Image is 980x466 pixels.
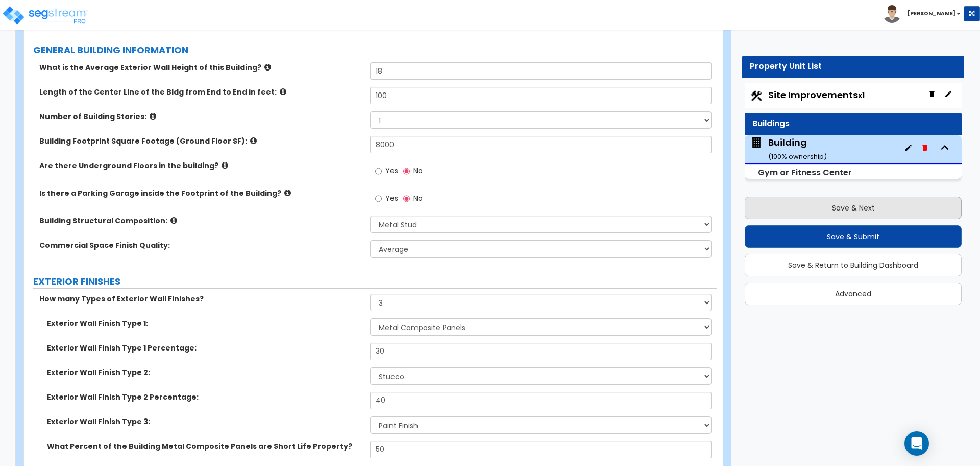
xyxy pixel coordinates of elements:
span: Site Improvements [768,88,865,101]
span: Yes [385,193,398,203]
button: Save & Next [745,197,962,219]
i: click for more info! [250,137,257,145]
label: Exterior Wall Finish Type 1 Percentage: [47,343,362,353]
span: Yes [385,166,398,176]
label: Length of the Center Line of the Bldg from End to End in feet: [39,87,362,97]
button: Save & Submit [745,225,962,248]
img: avatar.png [883,5,901,23]
div: Open Intercom Messenger [904,431,929,456]
input: No [403,193,410,204]
i: click for more info! [150,112,156,120]
span: Building [750,136,827,162]
small: Gym or Fitness Center [758,167,852,178]
small: x1 [858,90,865,101]
label: Exterior Wall Finish Type 2: [47,367,362,378]
label: Commercial Space Finish Quality: [39,240,362,250]
label: What Percent of the Building Metal Composite Panels are Short Life Property? [47,441,362,451]
span: No [413,193,423,203]
label: What is the Average Exterior Wall Height of this Building? [39,62,362,73]
b: [PERSON_NAME] [908,10,955,17]
label: Exterior Wall Finish Type 2 Percentage: [47,392,362,402]
label: EXTERIOR FINISHES [33,275,717,288]
label: Exterior Wall Finish Type 1: [47,318,362,329]
div: Building [768,136,827,162]
img: building.svg [750,136,763,149]
label: Exterior Wall Finish Type 3: [47,416,362,427]
i: click for more info! [264,63,271,71]
i: click for more info! [170,217,177,224]
i: click for more info! [222,161,228,169]
small: ( 100 % ownership) [768,152,827,161]
div: Property Unit List [750,61,957,73]
span: No [413,166,423,176]
label: Building Structural Composition: [39,216,362,226]
label: Are there Underground Floors in the building? [39,160,362,171]
label: GENERAL BUILDING INFORMATION [33,43,717,57]
i: click for more info! [284,189,291,197]
img: Construction.png [750,89,763,103]
label: Is there a Parking Garage inside the Footprint of the Building? [39,188,362,198]
input: No [403,166,410,177]
img: logo_pro_r.png [2,5,88,26]
input: Yes [375,193,382,204]
i: click for more info! [280,88,286,96]
input: Yes [375,166,382,177]
label: Building Footprint Square Footage (Ground Floor SF): [39,136,362,146]
div: Buildings [752,118,954,130]
label: Number of Building Stories: [39,111,362,122]
button: Advanced [745,283,962,305]
label: How many Types of Exterior Wall Finishes? [39,294,362,304]
button: Save & Return to Building Dashboard [745,254,962,276]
